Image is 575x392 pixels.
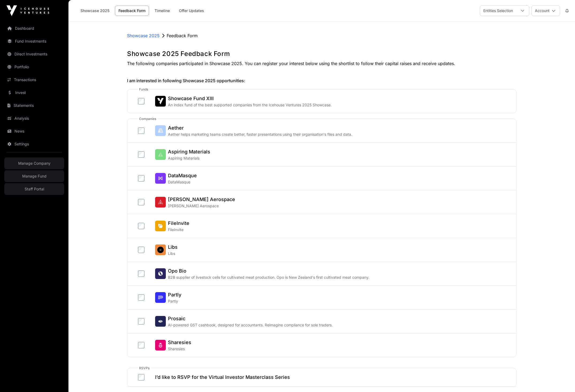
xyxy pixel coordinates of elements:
a: Showcase 2025 [77,6,113,16]
img: Aspiring Materials [155,149,166,160]
a: Statements [4,100,64,111]
h2: [PERSON_NAME] Aerospace [168,196,235,203]
h2: Showcase Fund XIII [168,95,332,102]
a: Staff Portal [4,183,64,195]
a: News [4,125,64,137]
input: Aspiring MaterialsAspiring MaterialsAspiring Materials [138,151,144,158]
img: Opo Bio [155,268,166,279]
p: Partly [168,299,181,304]
span: companies [138,117,157,121]
h2: FileInvite [168,220,189,227]
h2: Prosaic [168,315,333,322]
h2: Aether [168,124,352,132]
p: B2B supplier of livestock cells for cultivated meat production. Opo is New Zealand's first cultiv... [168,275,369,280]
a: Analysis [4,112,64,124]
input: AetherAetherAether helps marketing teams create better, faster presentations using their organisa... [138,127,144,134]
a: Transactions [4,74,64,86]
a: Settings [4,138,64,150]
input: FileInviteFileInviteFileInvite [138,223,144,229]
p: Feedback Form [167,32,198,39]
h2: DataMasque [168,172,197,179]
img: Prosaic [155,316,166,327]
img: Aether [155,125,166,136]
span: funds [138,87,149,92]
img: Libs [155,244,166,255]
img: DataMasque [155,173,166,184]
a: Fund Investments [4,35,64,47]
a: Showcase 2025 [127,32,160,39]
img: Partly [155,292,166,303]
a: Dashboard [4,22,64,34]
p: Aspiring Materials [168,156,210,161]
p: An index fund of the best supported companies from the Icehouse Ventures 2025 Showcase. [168,102,332,108]
a: Manage Company [4,157,64,169]
img: Icehouse Ventures Logo [6,5,49,16]
p: AI-powered GST cashbook, designed for accountants. Reimagine compliance for sole traders. [168,322,333,328]
a: Timeline [151,6,173,16]
input: Dawn Aerospace[PERSON_NAME] Aerospace[PERSON_NAME] Aerospace [138,199,144,205]
a: Feedback Form [115,6,149,16]
p: [PERSON_NAME] Aerospace [168,203,235,209]
h2: Partly [168,291,181,299]
input: PartlyPartlyPartly [138,294,144,301]
img: Sharesies [155,340,166,350]
input: SharesiesSharesiesSharesies [138,342,144,348]
input: DataMasqueDataMasqueDataMasque [138,175,144,182]
p: The following companies participated in Showcase 2025. You can register your interest below using... [127,60,516,67]
img: Dawn Aerospace [155,197,166,208]
h2: Libs [168,243,178,251]
p: DataMasque [168,179,197,185]
h2: I am interested in following Showcase 2025 opportunities: [127,77,516,84]
a: Invest [4,87,64,99]
input: LibsLibsLibs [138,247,144,253]
p: Aether helps marketing teams create better, faster presentations using their organisation's files... [168,132,352,137]
a: Direct Investments [4,48,64,60]
div: Entities Selection [480,6,516,16]
button: Account [531,5,560,16]
input: Opo BioOpo BioB2B supplier of livestock cells for cultivated meat production. Opo is New Zealand'... [138,270,144,277]
h1: Showcase 2025 Feedback Form [127,50,516,58]
input: ProsaicProsaicAI-powered GST cashbook, designed for accountants. Reimagine compliance for sole tr... [138,318,144,325]
h2: Sharesies [168,339,191,346]
img: Showcase Fund XIII [155,96,166,107]
input: Showcase Fund XIIIShowcase Fund XIIIAn index fund of the best supported companies from the Icehou... [138,98,144,104]
p: Libs [168,251,178,256]
input: I’d like to RSVP for the Virtual Investor Masterclass Series [138,374,144,380]
a: Offer Updates [175,6,208,16]
a: Manage Fund [4,170,64,182]
span: RSVPs [138,366,151,370]
h2: Opo Bio [168,267,369,275]
p: Sharesies [168,346,191,352]
h2: I’d like to RSVP for the Virtual Investor Masterclass Series [155,374,290,381]
img: FileInvite [155,221,166,231]
h2: Aspiring Materials [168,148,210,156]
p: FileInvite [168,227,189,232]
a: Portfolio [4,61,64,73]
